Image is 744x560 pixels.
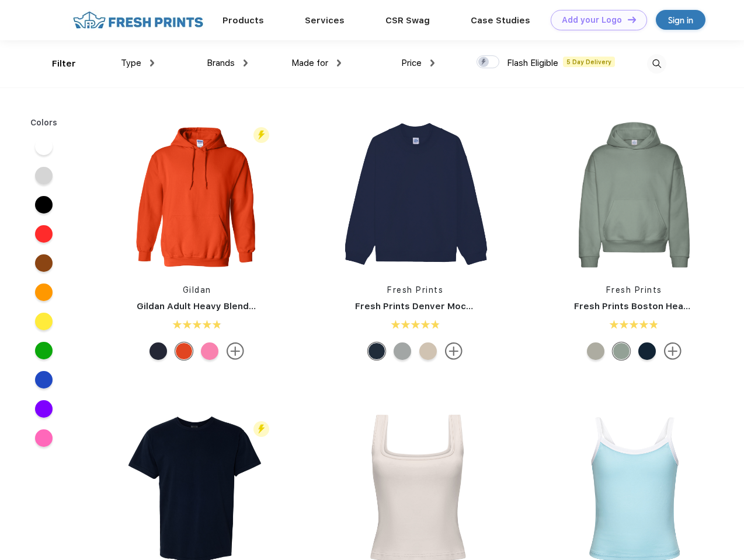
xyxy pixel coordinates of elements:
[562,15,622,25] div: Add your Logo
[227,342,244,360] img: more.svg
[387,285,443,295] a: Fresh Prints
[150,342,167,360] div: Navy
[557,117,712,272] img: func=resize&h=266
[337,60,341,66] img: dropdown.png
[253,127,269,143] img: flash_active_toggle.svg
[563,57,615,67] span: 5 Day Delivery
[175,342,193,360] div: Orange
[119,117,274,272] img: func=resize&h=266
[587,342,604,360] div: Heathered Grey
[656,10,705,30] a: Sign in
[22,117,67,129] div: Colors
[52,57,76,71] div: Filter
[638,342,656,360] div: Navy
[137,301,392,311] a: Gildan Adult Heavy Blend 8 Oz. 50/50 Hooded Sweatshirt
[338,117,493,272] img: func=resize&h=266
[121,58,141,68] span: Type
[183,285,211,295] a: Gildan
[507,58,558,68] span: Flash Eligible
[201,342,218,360] div: Azalea
[445,342,463,360] img: more.svg
[664,342,682,360] img: more.svg
[613,342,630,360] div: Sage Green
[291,58,328,68] span: Made for
[394,342,411,360] div: Heathered Grey
[355,301,609,311] a: Fresh Prints Denver Mock Neck Heavyweight Sweatshirt
[628,16,636,23] img: DT
[150,60,154,66] img: dropdown.png
[647,54,666,73] img: desktop_search.svg
[222,15,264,26] a: Products
[253,421,269,437] img: flash_active_toggle.svg
[668,13,693,27] div: Sign in
[69,10,207,30] img: fo%20logo%202.webp
[368,342,385,360] div: Navy
[244,60,248,66] img: dropdown.png
[419,342,437,360] div: Sand
[207,58,235,68] span: Brands
[401,58,422,68] span: Price
[430,60,434,66] img: dropdown.png
[606,285,662,295] a: Fresh Prints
